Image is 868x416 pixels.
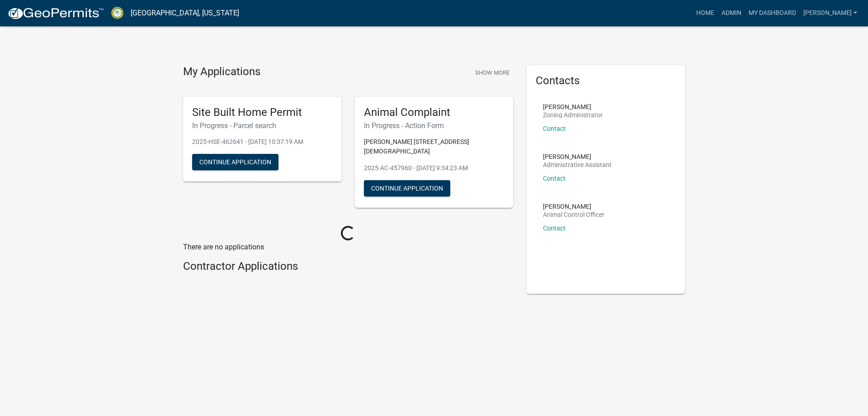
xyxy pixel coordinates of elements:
p: [PERSON_NAME] [543,203,604,210]
h4: Contractor Applications [183,260,513,273]
p: Animal Control Officer [543,211,604,218]
h5: Animal Complaint [364,106,504,119]
p: There are no applications [183,242,513,253]
h6: In Progress - Parcel search [192,121,332,130]
a: Contact [543,225,566,232]
button: Continue Application [364,180,450,196]
img: Crawford County, Georgia [111,7,123,19]
h6: In Progress - Action Form [364,121,504,130]
p: [PERSON_NAME] [543,153,612,160]
h5: Contacts [536,74,676,87]
h4: My Applications [183,65,260,79]
a: My Dashboard [745,5,800,22]
p: 2025-HSE-462641 - [DATE] 10:37:19 AM [192,137,332,147]
a: Home [693,5,718,22]
p: [PERSON_NAME] [STREET_ADDRESS][DEMOGRAPHIC_DATA] [364,137,504,156]
p: 2025-AC-457960 - [DATE] 9:34:23 AM [364,163,504,173]
a: Contact [543,125,566,132]
a: [PERSON_NAME] [800,5,861,22]
p: [PERSON_NAME] [543,104,603,110]
h5: Site Built Home Permit [192,106,332,119]
p: Administrative Assistant [543,162,612,168]
a: Admin [718,5,745,22]
p: Zoning Administrator [543,112,603,118]
button: Continue Application [192,154,278,170]
wm-workflow-list-section: Contractor Applications [183,260,513,277]
a: [GEOGRAPHIC_DATA], [US_STATE] [131,5,239,21]
button: Show More [472,65,513,80]
a: Contact [543,175,566,182]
